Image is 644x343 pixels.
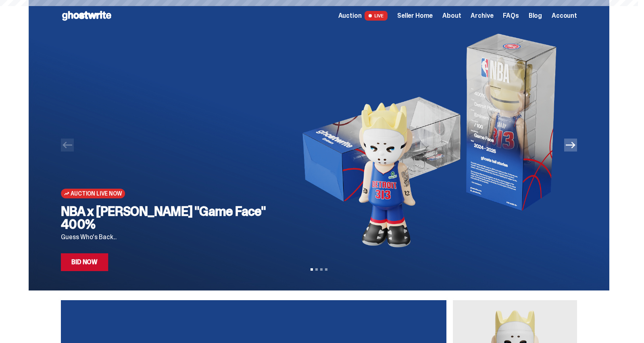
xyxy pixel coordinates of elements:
[289,32,564,250] img: NBA x Eminem "Game Face" 400%
[365,11,388,21] span: LIVE
[338,11,388,21] a: Auction LIVE
[471,13,493,19] a: Archive
[315,268,318,271] button: View slide 2
[397,13,433,19] a: Seller Home
[529,13,542,19] a: Blog
[61,139,74,152] button: Previous
[71,190,122,197] span: Auction Live Now
[61,253,108,271] a: Bid Now
[61,234,276,240] p: Guess Who's Back...
[61,205,276,231] h2: NBA x [PERSON_NAME] "Game Face" 400%
[311,268,313,271] button: View slide 1
[564,139,577,152] button: Next
[552,13,577,19] a: Account
[338,13,362,19] span: Auction
[325,268,327,271] button: View slide 4
[320,268,323,271] button: View slide 3
[503,13,519,19] a: FAQs
[442,13,461,19] a: About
